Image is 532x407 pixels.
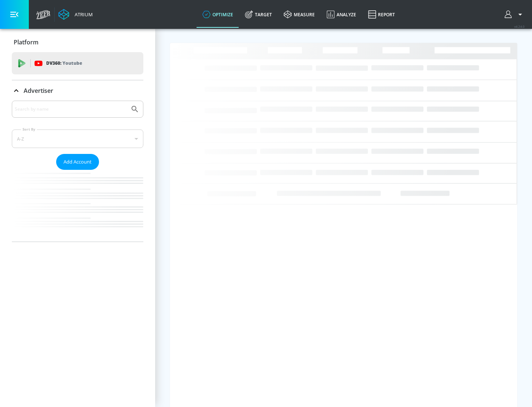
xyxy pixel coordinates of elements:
a: Atrium [58,9,93,20]
span: v 4.24.0 [514,24,525,28]
a: Target [239,1,278,28]
div: A-Z [12,129,143,148]
p: Youtube [62,59,82,67]
p: Platform [14,38,38,46]
a: Analyze [321,1,362,28]
div: Advertiser [12,101,143,242]
a: measure [278,1,321,28]
nav: list of Advertiser [12,170,143,242]
p: Advertiser [24,87,53,95]
button: Add Account [56,154,99,170]
div: DV360: Youtube [12,52,143,74]
div: Platform [12,32,143,53]
label: Sort By [21,127,37,132]
div: Advertiser [12,80,143,101]
a: Report [362,1,401,28]
a: optimize [197,1,239,28]
div: Atrium [72,11,93,18]
p: DV360: [46,59,82,67]
input: Search by name [15,104,127,114]
span: Add Account [64,158,92,166]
